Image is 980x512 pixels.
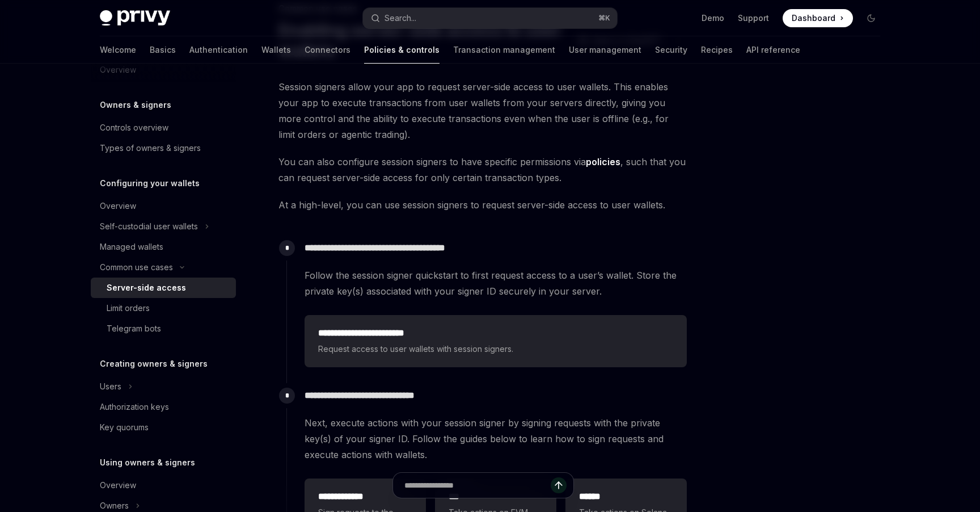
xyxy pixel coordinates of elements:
[100,177,200,190] h5: Configuring your wallets
[569,36,641,64] a: User management
[150,36,176,64] a: Basics
[100,199,136,213] div: Overview
[91,278,236,298] a: Server-side access
[91,318,236,339] a: Telegram bots
[385,11,416,25] div: Search...
[261,36,291,64] a: Wallets
[655,36,687,64] a: Security
[100,98,171,112] h5: Owners & signers
[278,154,687,186] span: You can also configure session signers to have specific permissions via , such that you can reque...
[278,79,687,142] span: Session signers allow your app to request server-side access to user wallets. This enables your a...
[746,36,800,64] a: API reference
[107,322,161,335] div: Telegram bots
[738,12,769,24] a: Support
[305,267,687,299] span: Follow the session signer quickstart to first request access to a user’s wallet. Store the privat...
[702,12,724,24] a: Demo
[189,36,248,64] a: Authentication
[100,121,168,135] div: Controls overview
[100,456,195,469] h5: Using owners & signers
[318,342,673,356] span: Request access to user wallets with session signers.
[91,397,236,417] a: Authorization keys
[91,138,236,158] a: Types of owners & signers
[107,301,150,315] div: Limit orders
[100,10,170,26] img: dark logo
[453,36,555,64] a: Transaction management
[100,261,173,274] div: Common use cases
[100,479,136,492] div: Overview
[551,477,567,493] button: Send message
[100,36,136,64] a: Welcome
[100,357,208,371] h5: Creating owners & signers
[100,421,149,434] div: Key quorums
[363,8,617,28] button: Search...⌘K
[783,9,853,27] a: Dashboard
[100,380,121,393] div: Users
[91,475,236,496] a: Overview
[100,400,169,414] div: Authorization keys
[701,36,733,64] a: Recipes
[100,141,201,155] div: Types of owners & signers
[305,415,687,463] span: Next, execute actions with your session signer by signing requests with the private key(s) of you...
[862,9,880,27] button: Toggle dark mode
[91,196,236,216] a: Overview
[598,14,610,23] span: ⌘ K
[305,36,350,64] a: Connectors
[91,417,236,438] a: Key quorums
[91,117,236,138] a: Controls overview
[278,197,687,213] span: At a high-level, you can use session signers to request server-side access to user wallets.
[100,220,198,233] div: Self-custodial user wallets
[792,12,835,24] span: Dashboard
[91,237,236,257] a: Managed wallets
[100,240,163,254] div: Managed wallets
[586,156,620,168] a: policies
[364,36,440,64] a: Policies & controls
[107,281,186,295] div: Server-side access
[91,298,236,318] a: Limit orders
